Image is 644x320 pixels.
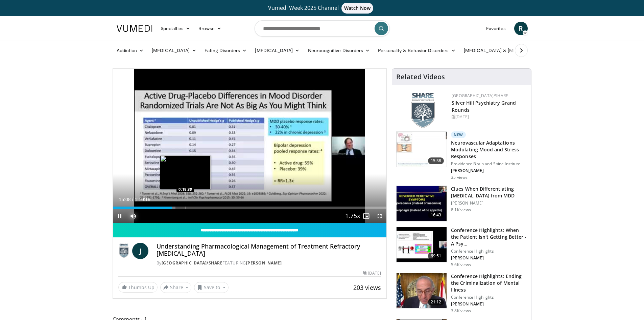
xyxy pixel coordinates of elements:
p: 8.1K views [451,207,471,213]
p: 3.8K views [451,308,471,314]
p: Conference Highlights [451,295,527,300]
div: Progress Bar [113,207,387,209]
a: Thumbs Up [118,282,158,293]
p: 5.6K views [451,262,471,268]
span: / [132,197,134,202]
button: Playback Rate [346,209,359,223]
img: a6520382-d332-4ed3-9891-ee688fa49237.150x105_q85_crop-smart_upscale.jpg [397,186,447,221]
a: [MEDICAL_DATA] [148,44,200,57]
p: Providence Brain and Spine Institute [451,161,527,167]
p: [PERSON_NAME] [451,200,527,206]
a: [MEDICAL_DATA] [251,44,304,57]
a: J [132,243,148,259]
a: 16:43 Clues When Differentiating [MEDICAL_DATA] from MDD [PERSON_NAME] 8.1K views [396,186,527,221]
img: image.jpeg [160,155,211,189]
h3: Conference Highlights: When the Patient Isn't Getting Better - A Psy… [451,227,527,247]
a: Silver Hill Psychiatry Grand Rounds [452,100,516,113]
span: 15:38 [428,157,444,164]
h4: Related Videos [396,73,445,81]
span: 16:43 [428,212,444,218]
a: 15:38 New Neurovascular Adaptations Modulating Mood and Stress Responses Providence Brain and Spi... [396,131,527,180]
img: 4362ec9e-0993-4580-bfd4-8e18d57e1d49.150x105_q85_crop-smart_upscale.jpg [397,227,447,262]
span: 69:51 [428,253,444,259]
p: [PERSON_NAME] [451,301,527,307]
span: 1:10:19 [135,197,150,202]
button: Mute [126,209,140,223]
h3: Neurovascular Adaptations Modulating Mood and Stress Responses [451,140,527,160]
span: 203 views [353,283,381,292]
a: Favorites [482,22,510,35]
img: VuMedi Logo [117,25,152,32]
a: Eating Disorders [200,44,251,57]
a: [GEOGRAPHIC_DATA]/SHARE [452,93,508,99]
img: Silver Hill Hospital/SHARE [118,243,129,259]
span: Watch Now [341,3,374,14]
h3: Conference Highlights: Ending the Criminalization of Mental Illness [451,273,527,293]
a: [MEDICAL_DATA] & [MEDICAL_DATA] [460,44,556,57]
a: 69:51 Conference Highlights: When the Patient Isn't Getting Better - A Psy… Conference Highlights... [396,227,527,268]
a: Browse [194,22,225,35]
span: 15:08 [119,197,131,202]
a: Personality & Behavior Disorders [374,44,459,57]
button: Pause [113,209,126,223]
button: Share [160,282,192,293]
button: Save to [194,282,229,293]
p: New [451,131,466,138]
img: 4562edde-ec7e-4758-8328-0659f7ef333d.150x105_q85_crop-smart_upscale.jpg [397,132,447,167]
video-js: Video Player [113,69,387,223]
button: Fullscreen [373,209,386,223]
a: Addiction [113,44,148,57]
p: Conference Highlights [451,249,527,254]
a: Specialties [157,22,195,35]
a: R [514,22,528,35]
button: Enable picture-in-picture mode [359,209,373,223]
a: [PERSON_NAME] [246,260,282,266]
a: Vumedi Week 2025 ChannelWatch Now [118,3,527,14]
h3: Clues When Differentiating [MEDICAL_DATA] from MDD [451,186,527,199]
img: f8aaeb6d-318f-4fcf-bd1d-54ce21f29e87.png.150x105_q85_autocrop_double_scale_upscale_version-0.2.png [411,93,435,128]
input: Search topics, interventions [255,20,390,37]
p: [PERSON_NAME] [451,255,527,261]
span: 21:12 [428,299,444,305]
p: [PERSON_NAME] [451,168,527,173]
h4: Understanding Pharmacological Management of Treatment Refractory [MEDICAL_DATA] [157,243,381,257]
div: By FEATURING [157,260,381,266]
img: 1419e6f0-d69a-482b-b3ae-1573189bf46e.150x105_q85_crop-smart_upscale.jpg [397,273,447,308]
a: Neurocognitive Disorders [304,44,374,57]
p: 35 views [451,175,468,180]
a: 21:12 Conference Highlights: Ending the Criminalization of Mental Illness Conference Highlights [... [396,273,527,314]
div: [DATE] [363,270,381,276]
a: [GEOGRAPHIC_DATA]/SHARE [162,260,223,266]
div: [DATE] [452,114,526,120]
